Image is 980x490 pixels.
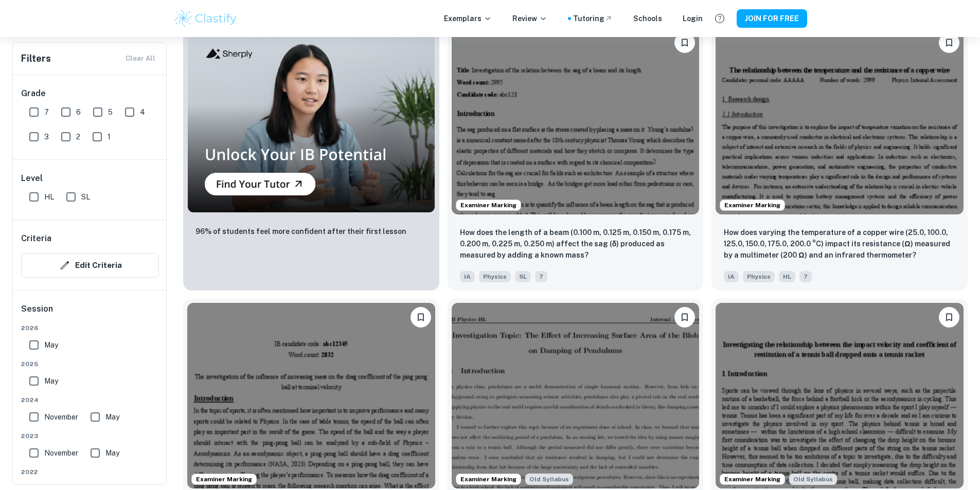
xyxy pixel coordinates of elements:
div: Starting from the May 2025 session, the Physics IA requirements have changed. It's OK to refer to... [789,474,837,485]
span: 6 [76,106,81,118]
p: How does varying the temperature of a copper wire (25.0, 100.0, 125.0, 150.0, 175.0, 200.0 °C) im... [724,227,955,261]
button: Edit Criteria [21,253,159,278]
span: 2026 [21,323,159,333]
span: Physics [743,271,775,282]
h6: Filters [21,51,51,66]
span: May [44,375,58,387]
span: Examiner Marking [720,475,785,484]
span: 2024 [21,395,159,405]
span: 2 [76,131,80,142]
span: 3 [44,131,49,142]
span: Examiner Marking [456,201,521,210]
img: Physics IA example thumbnail: The effect of increasing surface area of [452,303,700,488]
h6: Session [21,303,159,323]
span: 2023 [21,431,159,441]
span: 2022 [21,467,159,477]
span: SL [515,271,531,282]
a: Login [683,13,703,24]
h6: Grade [21,87,159,100]
span: November [44,447,78,459]
span: 4 [140,106,145,118]
span: Physics [479,271,511,282]
span: November [44,411,78,423]
a: Schools [633,13,662,24]
button: Please log in to bookmark exemplars [674,32,695,53]
button: Please log in to bookmark exemplars [939,307,959,328]
span: HL [779,271,795,282]
span: 7 [799,271,812,282]
a: Examiner MarkingPlease log in to bookmark exemplarsHow does the length of a beam (0.100 m, 0.125 ... [448,24,704,290]
span: Examiner Marking [192,475,256,484]
h6: Level [21,172,159,185]
a: Examiner MarkingPlease log in to bookmark exemplarsHow does varying the temperature of a copper w... [711,24,968,290]
span: HL [44,191,54,203]
button: Help and Feedback [711,10,728,27]
span: IA [724,271,739,282]
span: 2025 [21,359,159,369]
span: Old Syllabus [789,474,837,485]
img: Physics IA example thumbnail: How does varying the temperature of a co [716,28,964,214]
button: Please log in to bookmark exemplars [674,307,695,328]
p: How does the length of a beam (0.100 m, 0.125 m, 0.150 m, 0.175 m, 0.200 m, 0.225 m, 0.250 m) aff... [460,227,691,261]
a: Thumbnail96% of students feel more confident after their first lesson [183,24,439,290]
p: 96% of students feel more confident after their first lesson [195,226,406,237]
button: JOIN FOR FREE [737,9,807,28]
span: May [105,411,119,423]
span: 7 [44,106,49,118]
img: Physics IA example thumbnail: What is the relationship between impact [716,303,964,488]
a: Tutoring [573,13,613,24]
span: 5 [108,106,113,118]
p: Review [512,13,547,24]
span: Old Syllabus [525,474,573,485]
button: Please log in to bookmark exemplars [939,32,959,53]
span: May [44,339,58,351]
p: Exemplars [444,13,492,24]
img: Clastify logo [173,8,239,29]
span: SL [81,191,90,203]
div: Starting from the May 2025 session, the Physics IA requirements have changed. It's OK to refer to... [525,474,573,485]
span: IA [460,271,475,282]
span: May [105,447,119,459]
span: Examiner Marking [720,201,785,210]
h6: Criteria [21,232,51,245]
span: Examiner Marking [456,475,521,484]
button: Please log in to bookmark exemplars [411,307,431,328]
img: Physics IA example thumbnail: What is the effect of increasing mass (2 [187,303,435,488]
img: Thumbnail [187,28,435,212]
span: 7 [535,271,547,282]
span: 1 [108,131,111,142]
img: Physics IA example thumbnail: How does the length of a beam (0.100 m, [452,28,700,214]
